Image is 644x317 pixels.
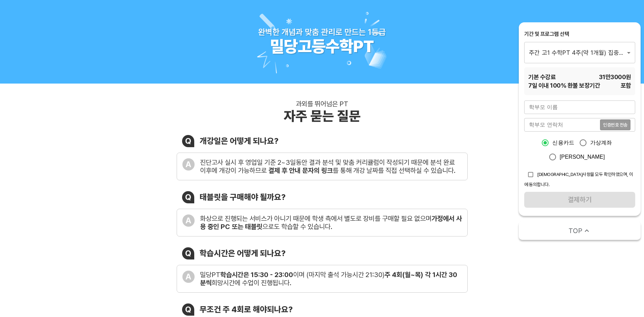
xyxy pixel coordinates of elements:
span: [DEMOGRAPHIC_DATA]사항을 모두 확인하였으며, 이에 동의합니다. [524,172,633,187]
b: 주 4회(월~목) 각 1시간 30분씩 [200,271,457,287]
div: 완벽한 개념과 맞춤 관리로 만드는 1등급 [258,27,386,37]
div: Q [182,191,194,203]
span: 가상계좌 [590,139,612,147]
div: 학습시간은 어떻게 되나요? [200,248,286,258]
span: 31만3000 원 [599,73,631,81]
b: 가정에서 사용 중인 PC 또는 태블릿 [200,214,462,231]
div: Q [182,247,194,259]
span: 7 일 이내 100% 환불 보장기간 [528,81,600,90]
div: 진단고사 실시 후 영업일 기준 2~3일동안 결과 분석 및 맞춤 커리큘럼이 작성되기 때문에 분석 완료 이후에 개강이 가능하므로 를 통해 개강 날짜를 직접 선택하실 수 있습니다. [200,158,462,175]
button: TOP [519,221,641,240]
div: 태블릿을 구매해야 될까요? [200,192,286,202]
div: A [182,158,195,171]
div: Q [182,303,194,316]
input: 학부모 연락처를 입력해주세요 [524,118,600,132]
span: [PERSON_NAME] [560,153,605,161]
div: Q [182,135,194,147]
div: 주간 고1 수학PT 4주(약 1개월) 집중관리 [524,42,635,63]
div: 밀당고등수학PT [270,37,374,56]
div: A [182,214,195,227]
span: TOP [569,226,582,235]
div: A [182,271,195,283]
span: 신용카드 [552,139,574,147]
div: 과외를 뛰어넘은 PT [296,100,348,108]
span: 포함 [621,81,631,90]
input: 학부모 이름을 입력해주세요 [524,100,635,114]
div: 화상으로 진행되는 서비스가 아니기 때문에 학생 측에서 별도로 장비를 구매할 필요 없으며 으로도 학습할 수 있습니다. [200,214,462,231]
b: 학습시간은 15:30 - 23:00 [220,271,293,279]
div: 기간 및 프로그램 선택 [524,30,635,38]
div: 개강일은 어떻게 되나요? [200,136,279,146]
span: 기본 수강료 [528,73,556,81]
div: 무조건 주 4회로 해야되나요? [200,304,293,314]
b: 결제 후 안내 문자의 링크 [268,166,333,175]
div: 자주 묻는 질문 [284,108,361,124]
div: 밀당PT 이며 (마지막 출석 가능시간 21:30) 희망시간에 수업이 진행됩니다. [200,271,462,287]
